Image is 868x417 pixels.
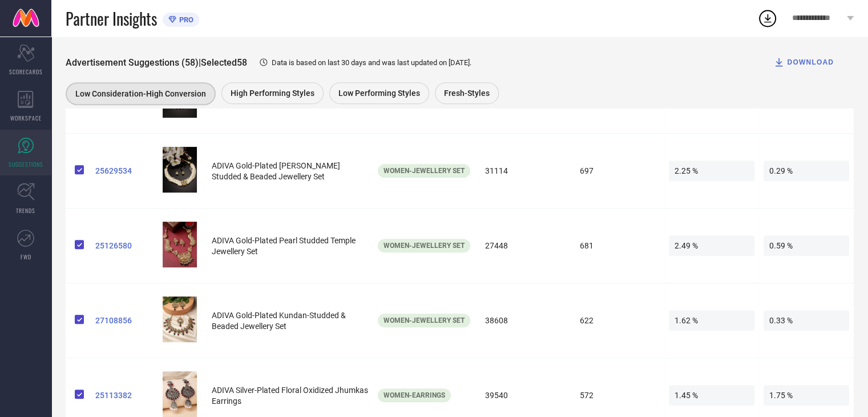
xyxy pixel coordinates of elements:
[764,161,849,181] span: 0.29 %
[669,235,754,256] span: 2.49 %
[66,7,157,30] span: Partner Insights
[574,310,660,331] span: 622
[444,89,490,98] span: Fresh-Styles
[75,89,206,98] span: Low Consideration-High Conversion
[9,67,43,76] span: SCORECARDS
[163,296,197,342] img: ba4b231e-8d0c-4ef7-a98a-c7546133ba681705899183865ADIVAMulticolourGold-PlatedKundanStoneStuddedPea...
[212,311,346,331] span: ADIVA Gold-Plated Kundan-Studded & Beaded Jewellery Set
[764,385,849,406] span: 1.75 %
[764,235,849,256] span: 0.59 %
[201,57,247,68] span: Selected 58
[199,57,201,68] span: |
[383,242,465,250] span: Women-Jewellery Set
[757,8,778,29] div: Open download list
[163,147,197,193] img: bd6616b2-2e60-4f17-b3f4-b8b1210913501698303458782ADIVAGold-PlatedKundanStoneStuddedBeadedJeweller...
[163,371,197,417] img: 34ddb1e1-8039-41ba-97e2-51231e4697ab1695383712938ADIVASilver-TonedFloralJhumkasEarrings1.jpg
[338,89,420,98] span: Low Performing Styles
[95,391,154,400] a: 25113382
[212,386,368,406] span: ADIVA Silver-Plated Floral Oxidized Jhumkas Earrings
[383,167,465,175] span: Women-Jewellery Set
[16,206,35,215] span: TRENDS
[176,15,193,24] span: PRO
[21,252,31,261] span: FWD
[479,161,565,181] span: 31114
[764,310,849,331] span: 0.33 %
[212,236,356,256] span: ADIVA Gold-Plated Pearl Studded Temple Jewellery Set
[231,89,314,98] span: High Performing Styles
[479,235,565,256] span: 27448
[272,58,471,67] span: Data is based on last 30 days and was last updated on [DATE] .
[163,222,197,267] img: f486fa59-a9ad-410e-a30b-f337ddcd88bb1695467831409ADIVAGold-PlatedBlackPearlStuddedJewellerySet1.jpg
[95,166,154,175] a: 25629534
[759,51,848,74] button: DOWNLOAD
[479,385,565,406] span: 39540
[95,316,154,325] a: 27108856
[773,57,834,68] div: DOWNLOAD
[669,385,754,406] span: 1.45 %
[212,161,340,181] span: ADIVA Gold-Plated [PERSON_NAME] Studded & Beaded Jewellery Set
[669,161,754,181] span: 2.25 %
[9,160,43,169] span: SUGGESTIONS
[95,241,154,250] a: 25126580
[574,385,660,406] span: 572
[383,391,445,399] span: Women-Earrings
[383,316,465,324] span: Women-Jewellery Set
[66,57,199,68] span: Advertisement Suggestions (58)
[669,310,754,331] span: 1.62 %
[10,114,42,122] span: WORKSPACE
[479,310,565,331] span: 38608
[574,161,660,181] span: 697
[574,235,660,256] span: 681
